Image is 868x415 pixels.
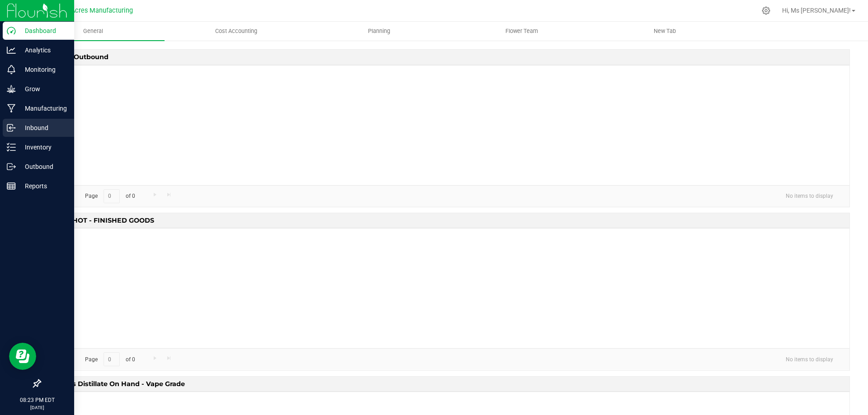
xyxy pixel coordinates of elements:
[7,46,16,55] inline-svg: Analytics
[7,65,16,74] inline-svg: Monitoring
[52,7,133,14] span: Green Acres Manufacturing
[7,26,16,35] inline-svg: Dashboard
[77,189,142,203] span: Page of 0
[203,27,269,35] span: Cost Accounting
[47,377,188,391] span: 1st Pass Distillate on Hand - Vape Grade
[16,25,70,36] p: Dashboard
[47,213,157,227] span: SNAPSHOT - FINISHED GOODS
[493,27,550,35] span: Flower Team
[593,22,736,41] a: New Tab
[77,352,142,366] span: Page of 0
[642,27,688,35] span: New Tab
[22,22,165,41] a: General
[165,22,307,41] a: Cost Accounting
[7,84,16,93] inline-svg: Grow
[7,162,16,171] inline-svg: Outbound
[307,22,450,41] a: Planning
[778,189,840,203] span: No items to display
[7,182,16,191] inline-svg: Reports
[16,103,70,114] p: Manufacturing
[4,404,70,411] p: [DATE]
[7,143,16,152] inline-svg: Inventory
[4,396,70,404] p: 08:23 PM EDT
[16,142,70,153] p: Inventory
[16,64,70,75] p: Monitoring
[778,352,840,366] span: No items to display
[71,27,115,35] span: General
[9,343,36,370] iframe: Resource center
[356,27,402,35] span: Planning
[16,161,70,172] p: Outbound
[16,84,70,94] p: Grow
[450,22,593,41] a: Flower Team
[782,7,851,14] span: Hi, Ms [PERSON_NAME]!
[47,50,111,64] span: [DATE] Outbound
[7,104,16,113] inline-svg: Manufacturing
[16,45,70,56] p: Analytics
[16,122,70,133] p: Inbound
[760,6,772,15] div: Manage settings
[16,181,70,191] p: Reports
[7,123,16,132] inline-svg: Inbound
